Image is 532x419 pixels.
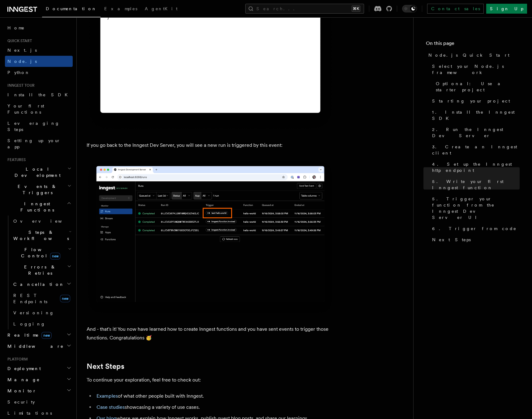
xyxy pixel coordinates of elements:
span: Leveraging Steps [7,121,60,132]
a: Your first Functions [5,100,73,118]
a: Starting your project [430,95,520,107]
span: Install the SDK [7,92,71,97]
span: Python [7,70,30,75]
a: Examples [101,2,141,17]
button: Manage [5,374,73,385]
span: Node.js [7,59,37,64]
a: 6. Trigger from code [430,223,520,234]
span: Middleware [5,343,64,349]
span: Realtime [5,332,52,338]
li: of what other people built with Inngest. [95,392,334,400]
a: Install the SDK [5,89,73,100]
span: Manage [5,377,40,383]
a: 2. Run the Inngest Dev Server [430,124,520,141]
span: Select your Node.js framework [432,63,520,76]
span: Security [7,399,35,404]
span: Overview [13,219,77,224]
a: Logging [11,318,73,330]
a: 3. Create an Inngest client [430,141,520,159]
span: Inngest Functions [5,201,67,213]
span: Starting your project [432,98,510,104]
a: Next Steps [87,362,124,371]
a: Setting up your app [5,135,73,152]
a: Optional: Use a starter project [433,78,520,95]
span: Versioning [13,310,54,315]
span: Limitations [7,411,52,416]
li: showcasing a variety of use cases. [95,403,334,412]
h4: On this page [426,40,520,50]
span: Your first Functions [7,103,44,115]
a: 1. Install the Inngest SDK [430,107,520,124]
span: Local Development [5,166,67,178]
a: AgentKit [141,2,181,17]
button: Steps & Workflows [11,227,73,244]
a: 5. Write your first Inngest function [430,176,520,193]
span: 1. Install the Inngest SDK [432,109,520,121]
span: Events & Triggers [5,183,67,196]
span: Platform [5,357,28,362]
a: Overview [11,216,73,227]
span: 4. Set up the Inngest http endpoint [432,161,520,173]
a: Contact sales [427,4,484,14]
a: Security [5,396,73,408]
a: Node.js Quick Start [426,50,520,61]
span: REST Endpoints [13,293,47,304]
div: Inngest Functions [5,216,73,330]
span: Documentation [46,6,97,11]
span: new [50,253,60,260]
span: 6. Trigger from code [432,225,517,232]
span: AgentKit [145,6,178,11]
button: Search...⌘K [245,4,364,14]
span: new [41,332,52,339]
span: Flow Control [11,247,68,259]
a: Next Steps [430,234,520,245]
span: Cancellation [11,281,64,287]
span: Features [5,157,26,162]
button: Realtimenew [5,330,73,341]
button: Deployment [5,363,73,374]
a: Home [5,22,73,33]
button: Monitor [5,385,73,396]
p: And - that's it! You now have learned how to create Inngest functions and you have sent events to... [87,325,334,342]
a: Versioning [11,307,73,318]
span: new [60,295,70,302]
a: Leveraging Steps [5,118,73,135]
a: Node.js [5,56,73,67]
a: Python [5,67,73,78]
span: Logging [13,321,45,326]
span: 5. Trigger your function from the Inngest Dev Server UI [432,196,520,220]
a: 5. Trigger your function from the Inngest Dev Server UI [430,193,520,223]
span: Next Steps [432,237,471,243]
span: Errors & Retries [11,264,67,276]
span: Examples [104,6,137,11]
a: 4. Set up the Inngest http endpoint [430,159,520,176]
kbd: ⌘K [352,6,360,12]
button: Toggle dark mode [402,5,417,12]
img: Inngest Dev Server web interface's runs tab with a third run triggered by the 'test/hello.world' ... [87,159,334,315]
a: Select your Node.js framework [430,61,520,78]
span: Monitor [5,388,36,394]
span: Node.js Quick Start [428,52,509,58]
span: Quick start [5,38,32,43]
p: If you go back to the Inngest Dev Server, you will see a new run is triggered by this event: [87,141,334,150]
a: Case studies [97,404,125,410]
span: Deployment [5,365,41,372]
span: Next.js [7,48,37,53]
a: Documentation [42,2,101,17]
span: Optional: Use a starter project [436,81,520,93]
span: Steps & Workflows [11,229,69,242]
span: Home [7,25,25,31]
a: Limitations [5,408,73,419]
span: Inngest tour [5,83,35,88]
span: 2. Run the Inngest Dev Server [432,126,520,139]
span: Setting up your app [7,138,61,149]
button: Local Development [5,164,73,181]
span: 5. Write your first Inngest function [432,178,520,191]
p: To continue your exploration, feel free to check out: [87,376,334,384]
a: REST Endpointsnew [11,290,73,307]
button: Flow Controlnew [11,244,73,261]
button: Events & Triggers [5,181,73,198]
button: Middleware [5,341,73,352]
a: Sign Up [486,4,527,14]
span: 3. Create an Inngest client [432,144,520,156]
